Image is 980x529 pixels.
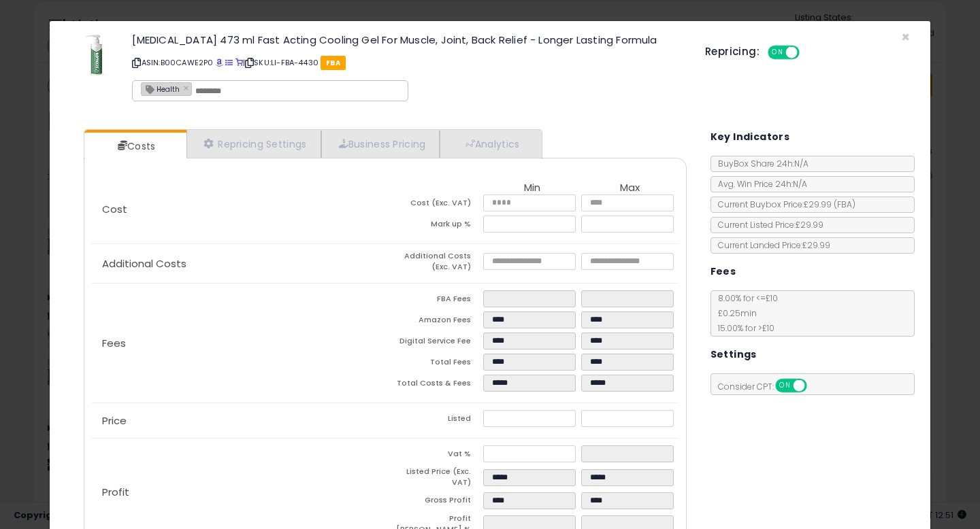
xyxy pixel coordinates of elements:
[798,47,819,58] span: OFF
[711,178,807,190] span: Avg. Win Price 24h: N/A
[385,410,483,431] td: Listed
[385,332,483,354] td: Digital Service Fee
[385,216,483,237] td: Mark up %
[711,322,774,334] span: 15.00 % for > £10
[711,292,778,334] span: 8.00 % for <= £10
[804,380,826,392] span: OFF
[235,57,243,68] a: Your listing only
[769,47,786,58] span: ON
[385,445,483,466] td: Vat %
[385,466,483,492] td: Listed Price (Exc. VAT)
[710,129,790,146] h5: Key Indicators
[216,57,223,68] a: BuyBox page
[440,130,540,158] a: Analytics
[91,415,385,426] p: Price
[385,492,483,513] td: Gross Profit
[86,35,107,75] img: 31MP59XEs+L._SL60_.jpg
[711,199,855,210] span: Current Buybox Price:
[804,199,855,210] span: £29.99
[91,204,385,215] p: Cost
[132,35,685,45] h3: [MEDICAL_DATA] 473 ml Fast Acting Cooling Gel For Muscle, Joint, Back Relief - Longer Lasting For...
[834,199,855,210] span: ( FBA )
[385,311,483,332] td: Amazon Fees
[581,182,679,194] th: Max
[385,290,483,311] td: FBA Fees
[385,194,483,216] td: Cost (Exc. VAT)
[321,130,440,158] a: Business Pricing
[710,263,736,280] h5: Fees
[483,182,581,194] th: Min
[91,258,385,269] p: Additional Costs
[711,239,830,251] span: Current Landed Price: £29.99
[84,133,185,160] a: Costs
[91,487,385,498] p: Profit
[186,130,321,158] a: Repricing Settings
[225,57,233,68] a: All offer listings
[321,56,346,70] span: FBA
[711,219,823,231] span: Current Listed Price: £29.99
[385,354,483,375] td: Total Fees
[710,346,757,363] h5: Settings
[385,375,483,396] td: Total Costs & Fees
[183,82,191,94] a: ×
[705,46,759,57] h5: Repricing:
[901,27,910,47] span: ×
[711,158,808,169] span: BuyBox Share 24h: N/A
[385,251,483,276] td: Additional Costs (Exc. VAT)
[91,338,385,349] p: Fees
[711,381,825,392] span: Consider CPT:
[142,83,180,95] span: Health
[777,380,794,392] span: ON
[132,52,685,73] p: ASIN: B00CAWE2P0 | SKU: LI-FBA-4430
[711,307,757,319] span: £0.25 min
